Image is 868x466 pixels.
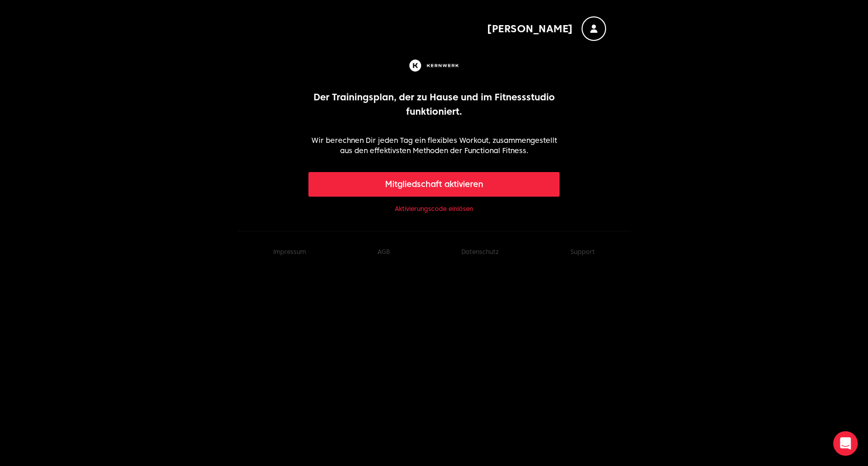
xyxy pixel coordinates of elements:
img: Kernwerk® [407,57,461,74]
div: Open Intercom Messenger [833,431,858,456]
button: [PERSON_NAME] [487,16,606,41]
a: Aktivierungscode einlösen [395,205,473,213]
button: Mitgliedschaft aktivieren [308,172,560,197]
p: Der Trainingsplan, der zu Hause und im Fitnessstudio funktioniert. [308,90,560,119]
span: [PERSON_NAME] [487,22,573,36]
a: AGB [377,248,390,256]
a: Impressum [273,248,306,256]
a: Datenschutz [461,248,499,256]
p: Wir berechnen Dir jeden Tag ein flexibles Workout, zusammengestellt aus den effektivsten Methoden... [308,135,560,156]
button: Support [570,248,595,256]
